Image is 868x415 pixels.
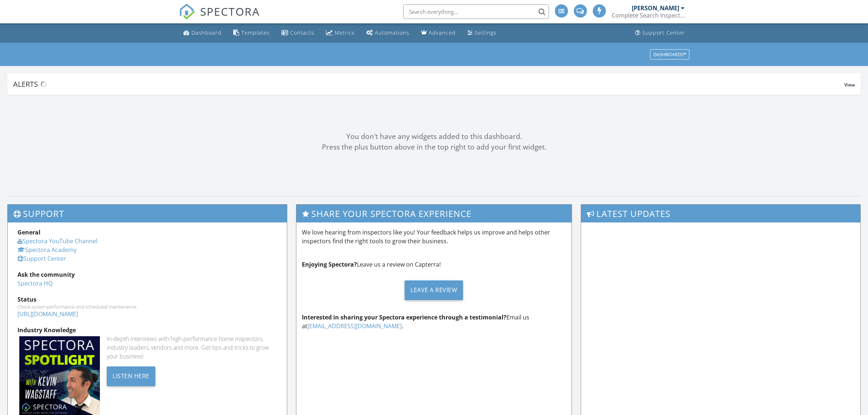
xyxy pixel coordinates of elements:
h3: Share Your Spectora Experience [296,205,571,222]
a: Listen Here [107,372,155,380]
a: Spectora YouTube Channel [17,237,97,245]
a: Automations (Advanced) [363,26,412,40]
a: Dashboard [180,26,225,40]
a: Advanced [418,26,459,40]
strong: Interested in sharing your Spectora experience through a testimonial? [302,313,506,321]
a: Settings [464,26,499,40]
div: Listen Here [107,366,155,386]
div: Support Center [642,29,685,36]
div: Industry Knowledge [17,326,277,334]
div: Ask the community [17,270,277,279]
div: Press the plus button above in the top right to add your first widget. [7,142,861,152]
div: In-depth interviews with high-performance home inspectors, industry leaders, vendors and more. Ge... [107,334,277,361]
a: [EMAIL_ADDRESS][DOMAIN_NAME] [307,322,402,330]
p: Email us at . [302,313,566,330]
p: Leave us a review on Capterra! [302,260,566,269]
span: View [844,82,855,88]
a: Templates [230,26,273,40]
div: Metrics [335,29,355,36]
span: SPECTORA [200,4,260,19]
div: Check system performance and scheduled maintenance. [17,304,277,310]
a: Support Center [17,255,66,263]
div: Leave a Review [405,280,463,300]
a: [URL][DOMAIN_NAME] [17,310,78,318]
button: Dashboards [650,49,689,59]
a: Spectora Academy [17,246,77,254]
div: Status [17,295,277,304]
a: Metrics [323,26,358,40]
input: Search everything... [403,4,549,19]
a: SPECTORA [179,10,260,25]
a: Spectora HQ [17,279,52,287]
div: Advanced [429,29,456,36]
a: Support Center [632,26,688,40]
a: Contacts [279,26,317,40]
img: The Best Home Inspection Software - Spectora [179,4,195,20]
h3: Support [8,205,287,222]
p: We love hearing from inspectors like you! Your feedback helps us improve and helps other inspecto... [302,228,566,245]
div: Dashboards [653,52,686,57]
strong: Enjoying Spectora? [302,260,357,268]
div: [PERSON_NAME] [632,4,679,12]
div: Settings [475,29,497,36]
strong: General [17,228,40,236]
a: Leave a Review [302,275,566,306]
div: Automations [375,29,409,36]
div: Complete Search Inspection LLC [612,12,685,19]
div: Templates [241,29,270,36]
div: Contacts [290,29,314,36]
div: Alerts [13,79,844,89]
div: You don't have any widgets added to this dashboard. [7,131,861,142]
h3: Latest Updates [581,205,860,222]
div: Dashboard [191,29,222,36]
